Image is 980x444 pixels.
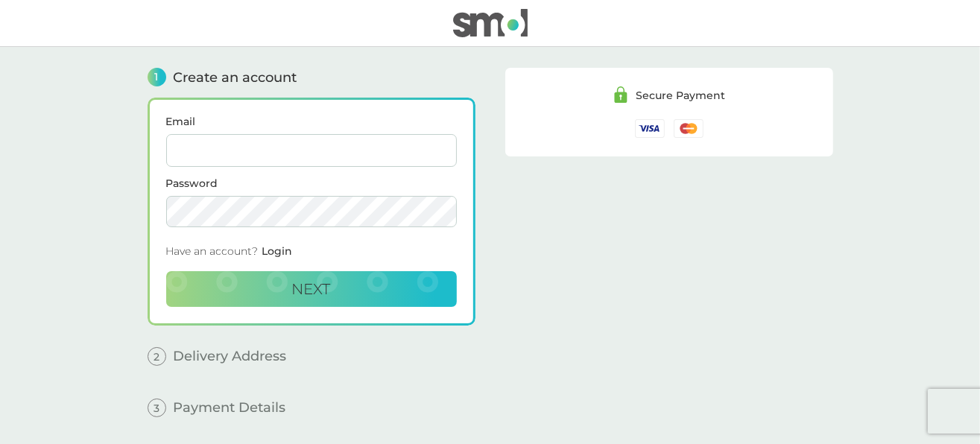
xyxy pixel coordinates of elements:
span: 1 [148,68,166,86]
img: /assets/icons/cards/mastercard.svg [674,119,704,138]
button: Next [166,271,457,307]
img: /assets/icons/cards/visa.svg [635,119,665,138]
label: Password [166,178,457,188]
span: Payment Details [174,401,286,414]
label: Email [166,116,457,127]
span: Delivery Address [174,349,287,363]
span: 3 [148,399,166,417]
div: Secure Payment [636,90,726,101]
span: Login [262,244,293,258]
span: Create an account [174,71,297,84]
img: smol [453,9,528,37]
span: 2 [148,347,166,366]
span: Next [292,280,331,298]
div: Have an account? [166,238,457,271]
